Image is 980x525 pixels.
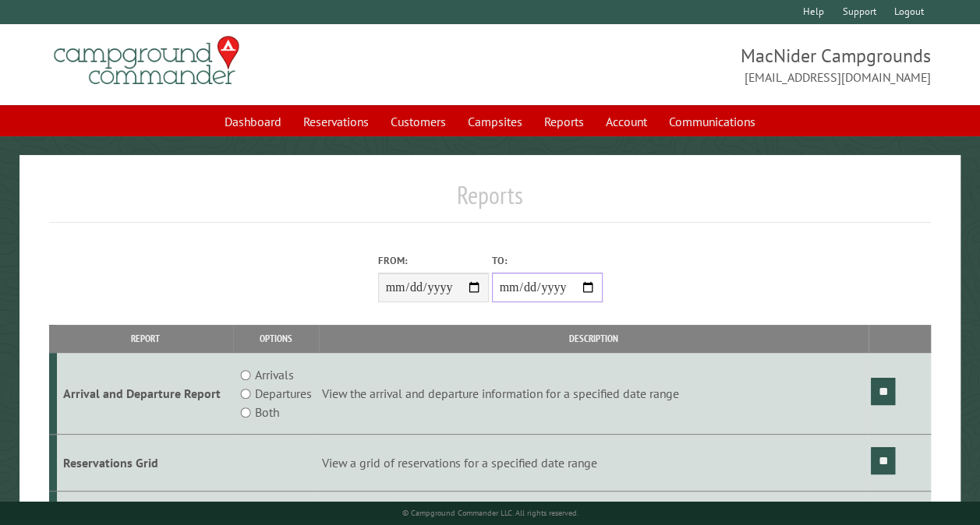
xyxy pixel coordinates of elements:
a: Reservations [294,107,378,136]
a: Account [596,107,656,136]
a: Campsites [458,107,532,136]
label: To: [492,253,603,268]
h1: Reports [49,180,931,223]
a: Dashboard [215,107,291,136]
th: Description [319,325,869,352]
span: MacNider Campgrounds [EMAIL_ADDRESS][DOMAIN_NAME] [490,43,932,86]
td: View a grid of reservations for a specified date range [319,435,869,492]
a: Reports [535,107,593,136]
th: Report [57,325,234,352]
td: Arrival and Departure Report [57,353,234,435]
label: From: [378,253,489,268]
td: View the arrival and departure information for a specified date range [319,353,869,435]
a: Communications [660,107,765,136]
label: Both [255,403,279,421]
a: Customers [381,107,455,136]
img: Campground Commander [49,30,244,91]
small: © Campground Commander LLC. All rights reserved. [402,508,578,518]
th: Options [233,325,319,352]
td: Reservations Grid [57,435,234,492]
label: Arrivals [255,365,294,384]
label: Departures [255,384,312,403]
